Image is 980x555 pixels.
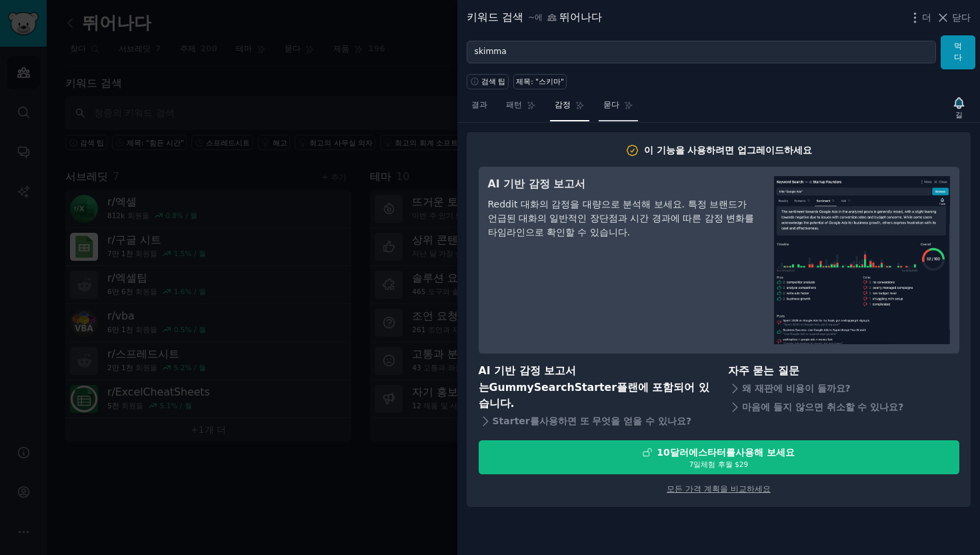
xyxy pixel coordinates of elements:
[501,95,541,122] a: 패턴
[481,77,505,85] font: 검색 팁
[922,12,931,23] font: 더
[599,95,638,122] a: 묻다
[908,11,931,25] button: 더
[952,12,971,23] font: 닫다
[471,100,487,109] font: 결과
[742,402,904,412] font: 마음에 들지 않으면 취소할 수 있나요?
[774,176,950,344] img: AI 기반 감정 보고서
[954,41,962,63] font: 먹다
[644,145,813,155] font: 이 기능을 사용하려면 업그레이드하세요
[667,484,771,494] a: 모든 가격 계획을 비교하세요
[550,95,589,122] a: 감정
[467,11,523,23] font: 키워드 검색
[728,364,799,377] font: 자주 묻는 질문
[555,100,571,109] font: 감정
[516,77,564,85] font: 제목: "스키마"
[467,95,492,122] a: 결과
[955,111,963,119] font: 길
[479,381,709,410] font: 에 포함되어 있습니다.
[479,364,577,394] font: AI 기반 감정 보고서는
[739,460,748,468] font: 29
[689,460,701,468] font: 7일
[725,460,739,468] font: 월 $
[467,41,936,63] input: 귀하의 사업과 관련된 키워드를 시도해 보세요
[742,383,851,394] font: 왜 재판에 비용이 들까요?
[575,381,617,394] font: Starter
[489,381,575,394] font: GummySearch
[947,94,971,122] button: 길
[603,100,619,109] font: 묻다
[513,74,567,89] a: 제목: "스키마"
[617,381,638,394] font: 플랜
[735,447,795,458] font: 사용해 보세요
[559,11,602,23] font: 뛰어나다
[686,416,691,426] font: ?
[689,447,698,458] font: 에
[488,177,586,190] font: AI 기반 감정 보고서
[488,199,755,237] font: Reddit 대화의 감정을 대량으로 분석해 보세요. 특정 브랜드가 언급된 대화의 일반적인 장단점과 시간 경과에 따른 감정 변화를 타임라인으로 확인할 수 있습니다.
[467,74,509,89] button: 검색 팁
[479,440,959,474] button: 10달러에스타터를사용해 보세요7일체험 후월 $29
[698,447,735,458] font: 스타터를
[528,13,543,22] font: ~에
[657,447,688,458] font: 10달러
[506,100,522,109] font: 패턴
[941,35,975,69] button: 먹다
[539,416,686,426] font: 사용하면 또 무엇을 얻을 수 있나요
[701,460,725,468] font: 체험 후
[936,11,971,25] button: 닫다
[493,416,539,426] font: Starter를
